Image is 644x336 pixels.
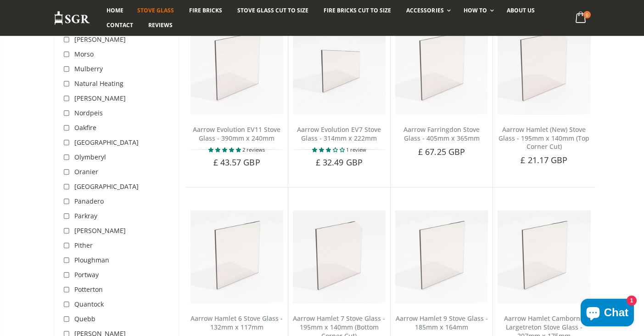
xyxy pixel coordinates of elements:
span: Oranier [74,167,98,176]
span: [GEOGRAPHIC_DATA] [74,138,139,147]
span: Home [106,6,123,14]
span: Fire Bricks [189,6,222,14]
img: Aarrow Farringdon Stove Glass - 405mm x 365mm [395,21,488,114]
span: Nordpeis [74,108,103,117]
span: Ploughman [74,256,109,264]
a: Stove Glass Cut To Size [230,3,315,18]
span: Contact [106,21,133,29]
a: Fire Bricks Cut To Size [317,3,398,18]
span: Mulberry [74,64,103,73]
span: Oakfire [74,123,96,132]
a: Aarrow Farringdon Stove Glass - 405mm x 365mm [403,125,480,142]
span: [PERSON_NAME] [74,226,126,235]
a: Aarrow Hamlet (New) Stove Glass - 195mm x 140mm (Top Corner Cut) [498,125,589,151]
span: 3.00 stars [312,146,346,153]
a: Aarrow Evolution EV11 Stove Glass - 390mm x 240mm [193,125,280,142]
img: Aarrow Evolution EV11 replacement stove glass [190,21,283,114]
span: [PERSON_NAME] [74,94,126,103]
span: 5.00 stars [208,146,242,153]
span: £ 43.57 GBP [213,157,260,168]
a: Contact [100,18,140,33]
a: Reviews [141,18,179,33]
a: Home [100,3,130,18]
a: Aarrow Hamlet 9 Stove Glass - 185mm x 164mm [396,314,488,331]
span: Stove Glass Cut To Size [237,6,308,14]
span: [GEOGRAPHIC_DATA] [74,182,139,191]
a: Stove Glass [130,3,181,18]
span: Pither [74,241,93,250]
span: Panadero [74,197,104,205]
span: £ 21.17 GBP [521,154,567,165]
inbox-online-store-chat: Shopify online store chat [578,299,637,329]
span: How To [464,6,487,14]
span: 2 reviews [242,146,265,153]
img: Aarrow Hamlet 7 Stove Glass [293,211,386,303]
span: Potterton [74,285,103,294]
img: Aarrow Hamlet Camborne Largetreton Stove Glass [498,211,590,303]
span: Accessories [406,6,443,14]
span: £ 32.49 GBP [316,157,363,168]
span: Parkray [74,211,97,220]
img: Stove Glass Replacement [54,11,90,26]
a: Aarrow Hamlet 6 Stove Glass - 132mm x 117mm [190,314,283,331]
span: £ 67.25 GBP [418,146,465,157]
span: 1 review [346,146,366,153]
a: 0 [571,9,590,27]
span: Quebb [74,314,95,323]
img: Aarrow Hamlet 9 Stove Glass - 185mm x 164mm [395,211,488,303]
img: Aarrow Hamlet New Stove Glass [498,21,590,114]
a: About us [500,3,542,18]
span: Morso [74,50,94,58]
span: Natural Heating [74,79,123,88]
span: Quantock [74,300,104,308]
img: Aarrow Hamlet 6 Stove Glass [190,211,283,303]
a: Accessories [399,3,455,18]
a: How To [457,3,498,18]
span: Olymberyl [74,153,106,161]
a: Aarrow Evolution EV7 Stove Glass - 314mm x 222mm [297,125,381,142]
span: 0 [583,11,591,18]
span: Reviews [148,21,173,29]
span: About us [507,6,535,14]
span: Fire Bricks Cut To Size [324,6,391,14]
span: Stove Glass [137,6,174,14]
a: Fire Bricks [182,3,229,18]
span: Portway [74,270,99,279]
img: Aarrow EV7 replacement stove glass [293,21,386,114]
span: [PERSON_NAME] [74,35,126,44]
